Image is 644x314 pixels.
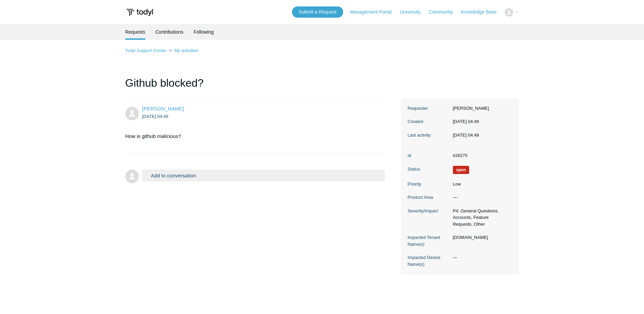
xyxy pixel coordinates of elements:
dt: Priority [408,181,449,188]
dt: Impacted Device Name(s) [408,254,449,267]
dt: Created [408,118,449,125]
dt: Status [408,166,449,173]
dt: Severity/Impact [408,208,449,214]
a: Todyl Support Center [125,48,167,53]
time: 2025-09-21T04:49:16+00:00 [453,119,479,124]
p: How is github malicious? [125,132,379,140]
a: Submit a Request [292,6,343,18]
a: Management Portal [350,8,398,16]
a: My activities [174,48,198,53]
span: We are working on a response for you [453,166,470,174]
dd: [PERSON_NAME] [449,105,512,112]
dd: — [449,194,512,201]
dd: — [449,254,512,261]
dt: Id [408,152,449,159]
a: Contributions [155,24,184,40]
h1: Github blocked? [125,75,385,98]
img: Todyl Support Center Help Center home page [125,6,154,19]
span: Andrew Schiff [142,106,184,111]
dt: Requester [408,105,449,112]
li: Requests [125,24,145,40]
time: 2025-09-21T04:49:16+00:00 [453,133,479,138]
dd: Low [449,181,512,188]
a: Knowledge Base [461,8,503,16]
a: University [400,8,427,16]
a: [PERSON_NAME] [142,106,184,111]
a: Community [429,8,460,16]
dd: P4: General Questions, Accounts, Feature Requests, Other [449,208,512,228]
dt: Last activity [408,132,449,139]
dd: [DOMAIN_NAME] [449,234,512,241]
a: Following [194,24,214,40]
dt: Impacted Tenant Name(s) [408,234,449,247]
li: My activities [168,48,198,53]
li: Todyl Support Center [125,48,168,53]
time: 2025-09-21T04:49:16Z [142,114,168,119]
dd: #28275 [449,152,512,159]
dt: Product Area [408,194,449,201]
button: Add to conversation [142,170,385,181]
